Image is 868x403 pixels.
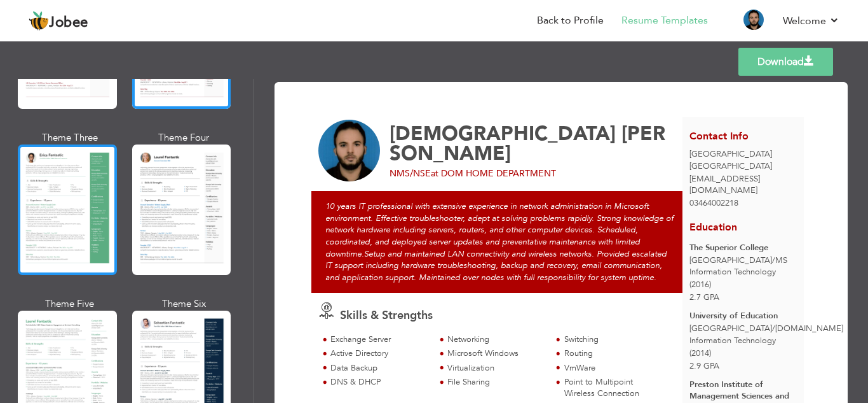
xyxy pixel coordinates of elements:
span: Jobee [49,16,88,30]
div: Theme Five [20,297,119,311]
span: [GEOGRAPHIC_DATA] [689,148,772,160]
div: Point to Multipoint Wireless Connection [564,376,661,400]
a: Jobee [29,11,88,31]
span: [GEOGRAPHIC_DATA] MS Information Technology [689,255,787,278]
span: NMS/NSE [390,167,431,180]
div: DNS & DHCP [330,376,428,388]
span: 2.7 GPA [689,292,719,303]
div: Networking [447,334,545,346]
span: 2.9 GPA [689,360,719,372]
span: [DEMOGRAPHIC_DATA] [390,120,616,147]
span: (2014) [689,348,711,359]
span: (2016) [689,279,711,290]
span: Contact Info [689,129,749,143]
span: [GEOGRAPHIC_DATA] [689,160,772,172]
div: Exchange Server [330,334,428,346]
div: The Superior College [689,242,797,254]
span: [GEOGRAPHIC_DATA] [DOMAIN_NAME] Information Technology [689,323,843,346]
div: Switching [564,334,661,346]
img: Profile Img [743,10,764,30]
div: File Sharing [447,376,545,388]
div: Theme Six [135,297,234,311]
div: Microsoft Windows [447,348,545,360]
div: Routing [564,348,661,360]
span: at DOM HOME DEPARTMENT [431,167,556,180]
img: No image [318,120,381,182]
div: Data Backup [330,362,428,374]
a: Back to Profile [537,13,604,28]
span: [EMAIL_ADDRESS][DOMAIN_NAME] [689,173,760,197]
span: / [772,323,775,334]
span: 03464002218 [689,197,738,209]
a: Download [738,48,833,76]
div: Virtualization [447,362,545,374]
a: Resume Templates [621,13,708,28]
span: / [772,255,775,266]
div: University of Education [689,310,797,322]
div: Active Directory [330,348,428,360]
span: [PERSON_NAME] [390,120,665,167]
img: jobee.io [29,11,49,31]
em: 10 years IT professional with extensive experience in network administration in Microsoft environ... [325,201,674,283]
div: VmWare [564,362,661,374]
a: Welcome [783,13,839,29]
span: Skills & Strengths [340,308,433,323]
div: Theme Three [20,131,119,145]
div: Theme Four [135,131,234,145]
span: Education [689,220,737,234]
